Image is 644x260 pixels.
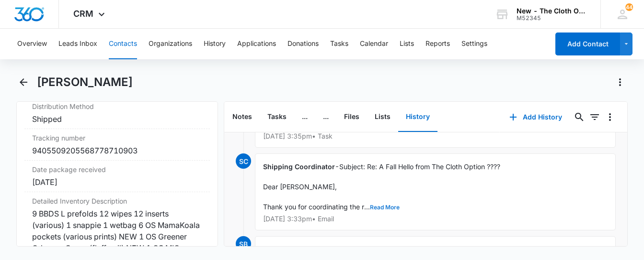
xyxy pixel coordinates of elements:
button: Donations [287,29,319,59]
button: Reports [425,29,450,59]
button: ... [294,102,315,132]
label: Tracking number [32,133,203,143]
span: Shipping Coordinator [263,162,335,171]
button: Lists [367,102,398,132]
div: Shipped [32,113,203,125]
div: Date package received[DATE] [24,161,210,192]
div: [DATE] [32,176,203,188]
label: Distribution Method [32,101,203,111]
button: Applications [237,29,276,59]
button: Add History [500,106,572,129]
button: Back [16,75,31,90]
span: 44 [625,3,633,11]
button: Calendar [360,29,388,59]
button: Filters [587,109,602,125]
button: Leads Inbox [58,29,97,59]
button: Tasks [330,29,348,59]
button: Search... [572,109,587,125]
div: Distribution MethodShipped [24,97,210,129]
button: Tasks [260,102,294,132]
button: Overflow Menu [602,109,618,125]
button: Contacts [109,29,137,59]
div: - [255,153,616,230]
button: Files [336,102,367,132]
span: SC [236,153,251,169]
button: Notes [225,102,260,132]
button: Add Contact [555,32,620,55]
span: [PERSON_NAME] [263,245,319,253]
p: [DATE] 3:35pm • Task [263,133,608,140]
button: History [398,102,437,132]
button: Settings [461,29,487,59]
div: notifications count [625,3,633,11]
span: Subject: Re: A Fall Hello from The Cloth Option ???? Dear [PERSON_NAME], Thank you for coordinati... [263,162,500,211]
div: account id [517,15,586,22]
span: SB [236,236,251,251]
div: account name [517,7,586,15]
p: [DATE] 3:33pm • Email [263,216,608,222]
button: History [204,29,226,59]
label: Date package received [32,164,203,174]
h1: [PERSON_NAME] [37,75,133,89]
div: Tracking number9405509205568778710903 [24,129,210,161]
button: Actions [612,75,628,90]
span: CRM [73,9,93,19]
button: ... [315,102,336,132]
button: Lists [400,29,414,59]
button: Overview [17,29,47,59]
button: Read More [370,205,400,210]
div: 9405509205568778710903 [32,145,203,156]
button: Organizations [149,29,192,59]
label: Detailed Inventory Description [32,196,203,206]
